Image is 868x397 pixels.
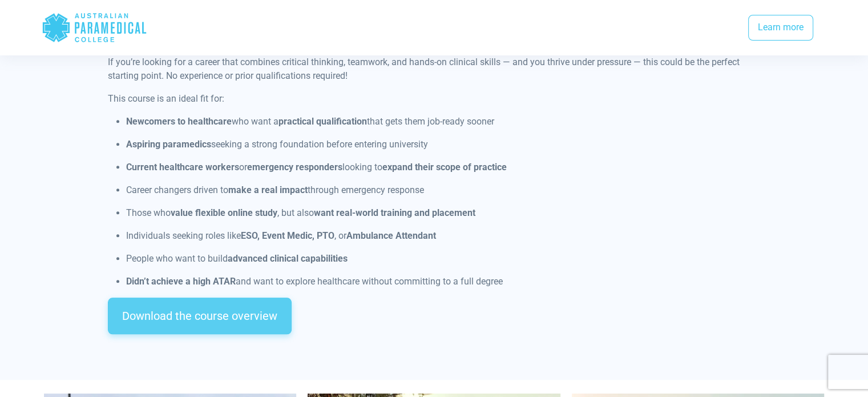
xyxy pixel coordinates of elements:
[108,298,292,334] a: Download the course overview
[748,15,813,41] a: Learn more
[126,276,236,287] strong: Didn’t achieve a high ATAR
[126,229,760,243] p: Individuals seeking roles like , or
[126,252,760,266] p: People who want to build
[126,206,760,220] p: Those who , but also
[126,162,239,173] strong: Current healthcare workers
[42,9,147,46] div: Australian Paramedical College
[126,161,760,174] p: or looking to
[108,55,760,83] p: If you’re looking for a career that combines critical thinking, teamwork, and hands-on clinical s...
[382,162,507,173] strong: expand their scope of practice
[171,207,277,218] strong: value flexible online study
[126,116,232,127] strong: Newcomers to healthcare
[228,185,308,195] strong: make a real impact
[126,138,760,151] p: seeking a strong foundation before entering university
[314,207,475,218] strong: want real-world training and placement
[126,183,760,197] p: Career changers driven to through emergency response
[241,230,334,241] strong: ESO, Event Medic, PTO
[126,275,760,288] p: and want to explore healthcare without committing to a full degree
[346,230,436,241] strong: Ambulance Attendant
[278,116,367,127] strong: practical qualification
[126,139,211,150] strong: Aspiring paramedics
[247,162,342,173] strong: emergency responders
[228,253,348,264] strong: advanced clinical capabilities
[126,115,760,129] p: who want a that gets them job-ready sooner
[108,92,760,106] p: This course is an ideal fit for:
